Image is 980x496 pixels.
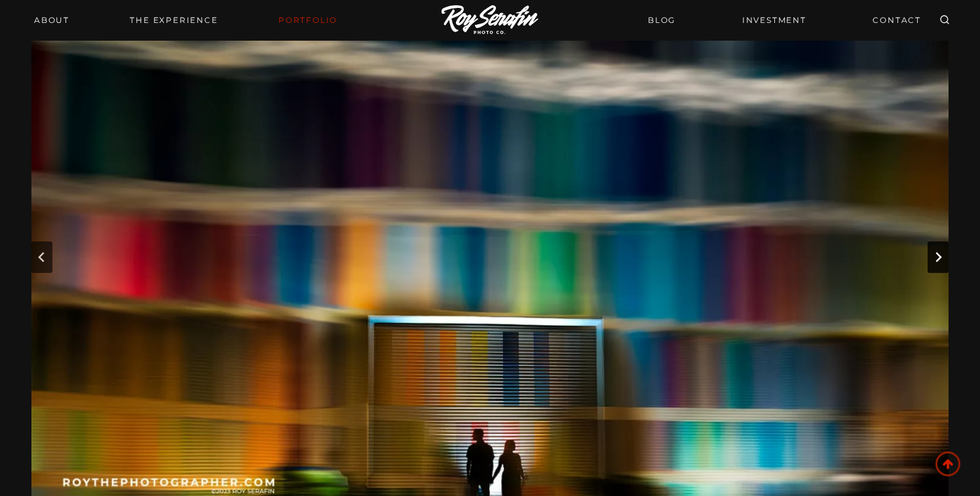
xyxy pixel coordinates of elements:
[734,9,814,31] a: INVESTMENT
[26,11,345,30] nav: Primary Navigation
[865,9,929,31] a: CONTACT
[935,11,954,30] button: View Search Form
[442,5,538,36] img: Logo of Roy Serafin Photo Co., featuring stylized text in white on a light background, representi...
[640,9,929,31] nav: Secondary Navigation
[122,11,225,30] a: THE EXPERIENCE
[640,9,683,31] a: BLOG
[928,241,949,273] button: Next slide
[271,11,345,30] a: Portfolio
[31,241,52,273] button: Previous slide
[935,451,960,476] a: Scroll to top
[26,11,77,30] a: About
